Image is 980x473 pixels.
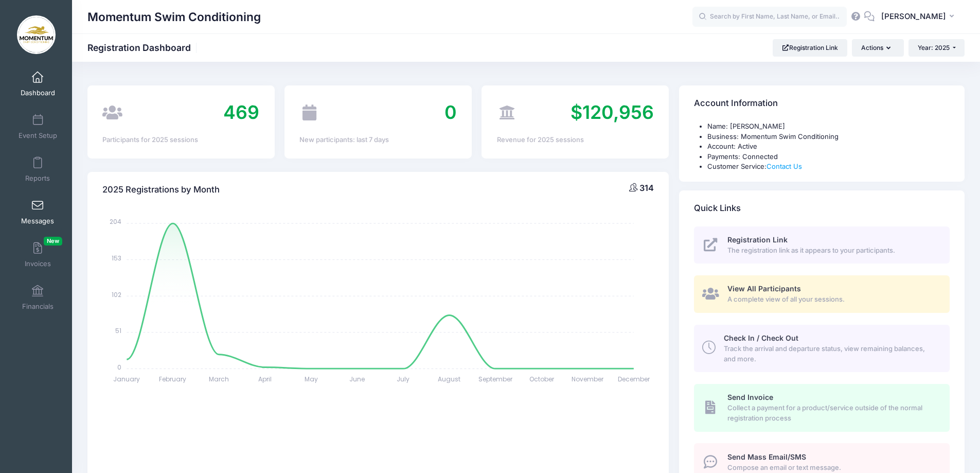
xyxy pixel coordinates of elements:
[114,375,140,383] tspan: January
[25,259,51,268] span: Invoices
[209,375,229,383] tspan: March
[572,375,604,383] tspan: November
[694,89,778,118] h4: Account Information
[881,11,946,22] span: [PERSON_NAME]
[305,375,318,383] tspan: May
[118,362,122,371] tspan: 0
[13,194,62,230] a: Messages
[694,194,741,223] h4: Quick Links
[13,237,62,273] a: InvoicesNew
[727,246,938,256] span: The registration link as it appears to your participants.
[112,254,122,262] tspan: 153
[707,142,950,152] li: Account: Active
[707,121,950,132] li: Name: [PERSON_NAME]
[529,375,555,383] tspan: October
[21,217,54,225] span: Messages
[707,132,950,142] li: Business: Momentum Swim Conditioning
[918,44,950,51] span: Year: 2025
[397,375,410,383] tspan: July
[110,217,122,226] tspan: 204
[13,151,62,187] a: Reports
[571,101,654,124] span: $120,956
[618,375,650,383] tspan: December
[478,375,513,383] tspan: September
[223,101,259,124] span: 469
[724,344,938,364] span: Track the arrival and departure status, view remaining balances, and more.
[159,375,187,383] tspan: February
[102,175,220,204] h4: 2025 Registrations by Month
[497,135,654,145] div: Revenue for 2025 sessions
[102,135,259,145] div: Participants for 2025 sessions
[767,162,802,170] a: Contact Us
[112,290,122,299] tspan: 102
[727,403,938,423] span: Collect a payment for a product/service outside of the normal registration process
[727,235,788,244] span: Registration Link
[727,284,801,293] span: View All Participants
[299,135,456,145] div: New participants: last 7 days
[707,162,950,172] li: Customer Service:
[258,375,272,383] tspan: April
[875,5,965,29] button: [PERSON_NAME]
[13,109,62,145] a: Event Setup
[773,39,847,57] a: Registration Link
[727,393,773,401] span: Send Invoice
[694,275,950,313] a: View All Participants A complete view of all your sessions.
[694,384,950,431] a: Send Invoice Collect a payment for a product/service outside of the normal registration process
[350,375,365,383] tspan: June
[707,152,950,162] li: Payments: Connected
[25,174,50,183] span: Reports
[694,226,950,264] a: Registration Link The registration link as it appears to your participants.
[87,42,200,53] h1: Registration Dashboard
[724,334,798,342] span: Check In / Check Out
[87,5,261,29] h1: Momentum Swim Conditioning
[13,66,62,102] a: Dashboard
[444,101,457,124] span: 0
[13,279,62,316] a: Financials
[727,294,938,305] span: A complete view of all your sessions.
[17,15,56,54] img: Momentum Swim Conditioning
[116,326,122,335] tspan: 51
[727,463,938,473] span: Compose an email or text message.
[852,39,903,57] button: Actions
[639,183,654,193] span: 314
[908,39,965,57] button: Year: 2025
[692,7,847,27] input: Search by First Name, Last Name, or Email...
[438,375,461,383] tspan: August
[22,302,54,311] span: Financials
[694,325,950,372] a: Check In / Check Out Track the arrival and departure status, view remaining balances, and more.
[727,452,806,461] span: Send Mass Email/SMS
[19,131,57,140] span: Event Setup
[21,89,55,97] span: Dashboard
[44,237,62,246] span: New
